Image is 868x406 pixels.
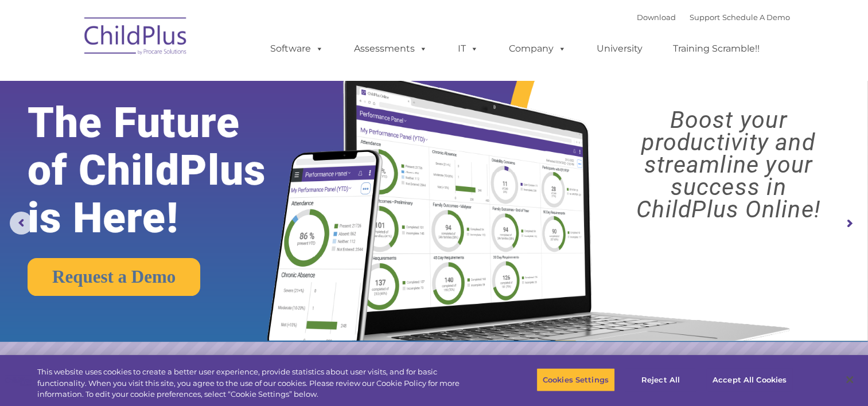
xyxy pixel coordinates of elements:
div: This website uses cookies to create a better user experience, provide statistics about user visit... [37,366,477,400]
a: IT [446,37,490,60]
a: Schedule A Demo [722,13,790,22]
a: Support [690,13,720,22]
font: | [637,13,790,22]
a: Company [497,37,578,60]
button: Close [837,367,862,392]
button: Cookies Settings [536,368,615,392]
a: Training Scramble!! [661,37,771,60]
rs-layer: The Future of ChildPlus is Here! [28,99,305,242]
span: Phone number [159,123,208,131]
rs-layer: Boost your productivity and streamline your success in ChildPlus Online! [600,109,857,221]
img: ChildPlus by Procare Solutions [79,9,193,67]
a: Assessments [342,37,439,60]
a: Download [637,13,676,22]
span: Last name [159,76,194,84]
a: Software [259,37,335,60]
button: Accept All Cookies [706,368,793,392]
button: Reject All [625,368,696,392]
a: Request a Demo [28,258,200,296]
a: University [585,37,654,60]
